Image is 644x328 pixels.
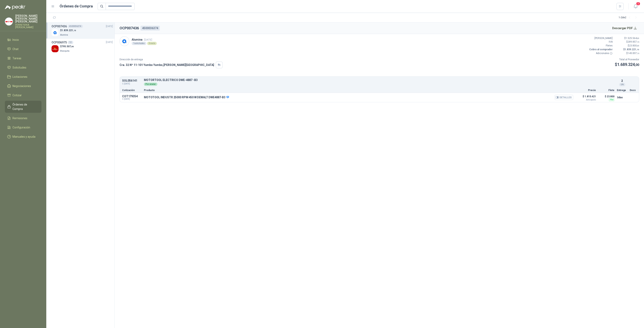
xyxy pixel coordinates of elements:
span: C: [DATE] [122,98,141,100]
p: Alumina [132,37,157,42]
span: [DATE] [106,25,113,28]
span: Cotizar [12,93,22,97]
span: Alumina [60,34,68,36]
p: Entrega [617,89,627,91]
span: [DATE] [106,40,113,44]
div: 4500036374 [68,25,83,28]
span: Blanquita [60,50,69,52]
a: Licitaciones [5,73,41,81]
span: Negociaciones [12,84,31,88]
h3: OCP007436 [52,24,67,29]
span: ,16 [73,29,76,32]
span: ,16 [637,41,639,43]
span: ,16 [636,48,639,51]
p: Cra. 32 Nº 11-101 Yumbo Yumbo , [PERSON_NAME][GEOGRAPHIC_DATA] [120,63,214,67]
span: C: [DATE] [122,82,141,85]
span: Tareas [12,56,21,60]
a: OCP0074364500036374[DATE] Company Logo$1.839.221,16Alumina [52,24,113,37]
span: 1.839.221 [62,29,76,32]
div: 12 [68,41,73,44]
p: 3 días [617,95,627,100]
p: Docs [630,89,637,91]
a: Chat [5,45,41,53]
span: Inicio [12,38,19,42]
img: Company Logo [5,18,13,25]
span: Configuración [12,125,30,130]
h2: OCP007436 [120,25,139,31]
p: Total al Proveedor [615,58,639,61]
p: Precio [576,89,596,91]
a: Manuales y ayuda [5,133,41,140]
a: OCP00697512[DATE] Company Logo$795.507,86Blanquita [52,40,113,53]
a: Tareas [5,54,41,62]
span: Remisiones [12,116,27,120]
span: Anticipado [576,99,596,101]
p: Fletes [588,44,613,48]
span: Órdenes de Compra [12,102,38,111]
p: [PERSON_NAME] [588,36,613,40]
h1: Órdenes de Compra [60,3,93,9]
span: Solicitudes [12,65,26,70]
p: $ [615,36,639,40]
p: Producto [144,89,573,91]
div: Flex [609,98,614,101]
p: $ 1.815.421 [576,94,596,101]
p: $ [60,45,74,48]
span: 23.800 [629,44,639,47]
span: 1.839.221 [625,48,639,51]
div: Por enviar [144,83,157,86]
p: Adicionales [588,51,613,55]
p: Dirección de entrega [120,58,223,61]
p: [PERSON_NAME] [PERSON_NAME] [PERSON_NAME] [15,14,41,23]
h3: OCP006975 [52,40,67,45]
p: MOTORTOOL ELECTRICO DWE-4887 -B3 [144,79,614,82]
p: MOTOTOOL INDUSTR 25000 RPM 450 W DEWALT DWE4887-B3 [144,96,229,99]
span: 289.857 [628,40,639,43]
span: Chat [12,47,19,51]
img: Company Logo [120,37,129,46]
div: 4500036374 [140,26,160,31]
p: IVA [588,40,613,44]
span: ,00 [637,45,639,47]
span: [DATE] [144,38,152,41]
p: $ [60,29,76,32]
span: ,00 [635,63,639,67]
p: FERRETERIA [PERSON_NAME] [15,24,41,29]
div: Directo [147,42,157,45]
div: UN [619,83,625,86]
p: $ [615,48,639,51]
span: 1.689.324 [617,62,639,67]
p: Cobro al comprador [588,48,613,51]
span: 3 [636,2,640,6]
span: 795.507 [62,45,74,48]
a: Inicio [5,36,41,44]
div: 1 solicitudes [132,42,146,45]
img: Company Logo [52,29,59,36]
p: SOL056141 [122,79,141,82]
img: Logo peakr [5,5,25,10]
a: Solicitudes [5,64,41,71]
a: Cotizar [5,91,41,99]
div: 1 - 2 de 2 [619,14,639,21]
p: Flete [598,89,614,91]
p: $ 23.800 [598,94,614,99]
p: 2 [621,79,623,83]
a: Órdenes de Compra [5,101,41,113]
p: $ [615,44,639,48]
a: Configuración [5,124,41,131]
a: Negociaciones [5,82,41,90]
button: 3 [632,3,639,10]
span: ,16 [637,52,639,54]
a: Remisiones [5,114,41,122]
p: COT179354 [122,95,141,98]
span: ,86 [71,45,74,48]
img: Company Logo [52,45,59,52]
p: $ [615,51,639,55]
button: Descargar PDF [610,24,639,32]
span: 1.525.564 [626,37,639,40]
p: $ [615,61,639,68]
span: Manuales y ayuda [12,134,35,139]
span: 149.897 [628,52,639,55]
span: ,00 [637,37,639,39]
p: Cotización [122,89,141,91]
